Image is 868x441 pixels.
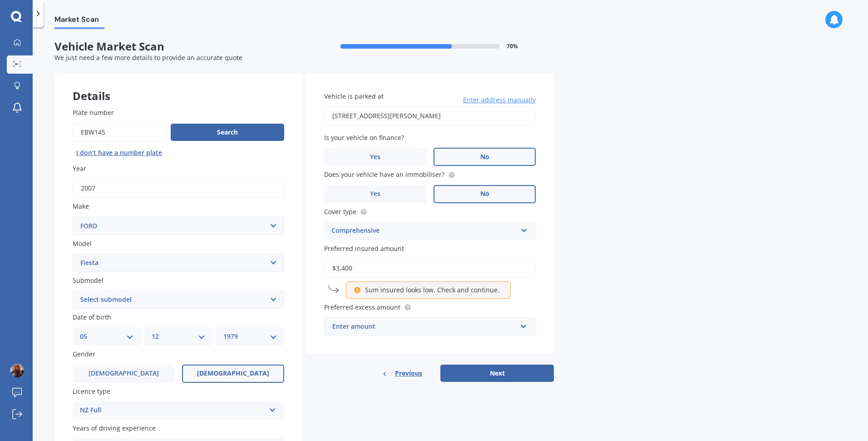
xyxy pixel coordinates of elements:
[324,170,444,179] span: Does your vehicle have an immobiliser?
[324,106,536,125] input: Enter address
[480,153,489,161] span: No
[370,190,380,198] span: Yes
[73,108,114,117] span: Plate number
[463,95,536,105] span: Enter address manually
[324,259,536,278] input: Enter amount
[480,190,489,198] span: No
[73,387,110,396] span: Licence type
[73,239,92,248] span: Model
[197,370,269,377] span: [DEMOGRAPHIC_DATA]
[332,321,517,331] div: Enter amount
[73,123,167,142] input: Enter plate number
[73,164,86,173] span: Year
[331,226,517,236] div: Comprehensive
[73,145,166,160] button: I don’t have a number plate
[73,350,95,359] span: Gender
[324,207,356,216] span: Cover type
[324,133,404,142] span: Is your vehicle on finance?
[171,124,284,141] button: Search
[54,53,242,62] span: We just need a few more details to provide an accurate quote
[324,92,384,100] span: Vehicle is parked at
[73,313,111,321] span: Date of birth
[73,202,89,211] span: Make
[54,73,302,100] div: Details
[507,43,518,50] span: 70 %
[54,40,304,53] span: Vehicle Market Scan
[370,153,380,161] span: Yes
[395,366,422,380] span: Previous
[89,370,159,377] span: [DEMOGRAPHIC_DATA]
[73,276,104,285] span: Submodel
[80,405,265,416] div: NZ Full
[73,424,156,432] span: Years of driving experience
[440,365,554,382] button: Next
[324,303,400,311] span: Preferred excess amount
[324,244,404,253] span: Preferred insured amount
[73,179,284,198] input: YYYY
[365,286,499,295] p: Sum insured looks low. Check and continue.
[54,15,104,27] span: Market Scan
[10,364,24,377] img: ACg8ocKK31Ce5Qk2W-CJOBJNewoDmBbtv9NvrXWc1ovEbKOQ1UxTYNuS7g=s96-c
